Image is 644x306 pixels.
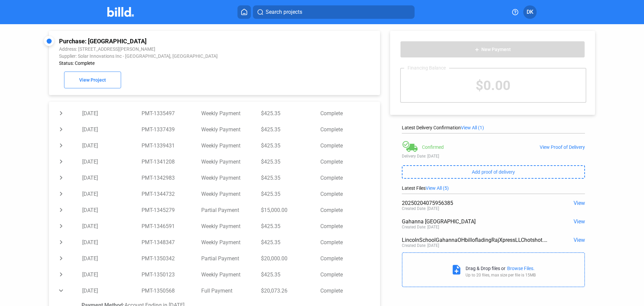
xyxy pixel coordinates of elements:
div: LincolnSchoolGahannaOHbillofladingRajXpressLLChotshot.pdf [402,237,548,243]
td: [DATE] [82,137,142,154]
td: [DATE] [82,186,142,202]
div: Address: [STREET_ADDRESS][PERSON_NAME] [59,46,308,52]
td: [DATE] [82,170,142,186]
td: Weekly Payment [201,137,261,154]
td: Complete [320,282,380,299]
td: Weekly Payment [201,234,261,250]
td: Weekly Payment [201,266,261,282]
span: View Project [79,78,106,83]
div: Browse Files. [507,266,535,271]
td: $425.35 [261,218,321,234]
td: $15,000.00 [261,202,321,218]
span: View All (1) [461,125,484,130]
td: Complete [320,250,380,266]
td: [DATE] [82,154,142,170]
div: Gahanna [GEOGRAPHIC_DATA] [402,218,548,225]
td: PMT-1345279 [142,202,201,218]
td: [DATE] [82,218,142,234]
div: Drag & Drop files or [466,266,505,271]
td: Weekly Payment [201,218,261,234]
div: Supplier: Solar Innovations Inc - [GEOGRAPHIC_DATA], [GEOGRAPHIC_DATA] [59,53,308,59]
td: Partial Payment [201,202,261,218]
td: PMT-1335497 [142,105,201,121]
td: Full Payment [201,282,261,299]
td: $425.35 [261,186,321,202]
td: [DATE] [82,121,142,137]
div: 20250204075956385 [402,200,548,206]
td: PMT-1350568 [142,282,201,299]
td: Complete [320,154,380,170]
td: Complete [320,170,380,186]
td: $425.35 [261,234,321,250]
td: PMT-1346591 [142,218,201,234]
div: Created Date: [DATE] [402,225,439,229]
td: PMT-1342983 [142,170,201,186]
td: PMT-1339431 [142,137,201,154]
td: Complete [320,218,380,234]
div: Created Date: [DATE] [402,206,439,211]
td: [DATE] [82,202,142,218]
div: Delivery Date: [DATE] [402,154,585,159]
td: Complete [320,234,380,250]
td: PMT-1341208 [142,154,201,170]
img: Billd Company Logo [107,7,134,17]
td: PMT-1350123 [142,266,201,282]
td: [DATE] [82,105,142,121]
div: Purchase: [GEOGRAPHIC_DATA] [59,38,308,45]
button: New Payment [400,41,585,58]
td: Complete [320,137,380,154]
td: Complete [320,186,380,202]
div: View Proof of Delivery [540,144,585,150]
td: [DATE] [82,282,142,299]
td: Partial Payment [201,250,261,266]
td: $425.35 [261,121,321,137]
mat-icon: add [474,47,480,52]
span: View All (5) [426,185,449,191]
button: Search projects [253,5,415,19]
span: View [574,200,585,206]
td: PMT-1344732 [142,186,201,202]
button: Add proof of delivery [402,165,585,179]
button: View Project [64,72,121,88]
div: Confirmed [422,144,444,150]
td: Complete [320,266,380,282]
td: Complete [320,105,380,121]
td: PMT-1348347 [142,234,201,250]
td: $425.35 [261,170,321,186]
td: Weekly Payment [201,170,261,186]
div: $0.00 [401,69,586,102]
td: Complete [320,202,380,218]
td: PMT-1337439 [142,121,201,137]
td: $425.35 [261,154,321,170]
td: $425.35 [261,105,321,121]
td: Weekly Payment [201,154,261,170]
td: $20,073.26 [261,282,321,299]
div: Financing Balance [404,65,449,71]
div: Status: Complete [59,60,308,66]
td: Weekly Payment [201,186,261,202]
td: $425.35 [261,137,321,154]
td: [DATE] [82,234,142,250]
td: $425.35 [261,266,321,282]
div: Created Date: [DATE] [402,243,439,248]
div: Latest Delivery Confirmation [402,125,585,130]
span: View [574,218,585,225]
td: [DATE] [82,266,142,282]
td: [DATE] [82,250,142,266]
mat-icon: note_add [451,264,462,275]
td: Weekly Payment [201,121,261,137]
td: Complete [320,121,380,137]
button: DK [523,5,537,19]
span: View [574,237,585,243]
div: Up to 20 files, max size per file is 15MB [466,273,536,277]
div: Latest Files [402,185,585,191]
td: $20,000.00 [261,250,321,266]
span: Search projects [266,8,302,16]
td: PMT-1350342 [142,250,201,266]
span: DK [527,8,533,16]
span: Add proof of delivery [472,169,515,175]
span: New Payment [481,47,511,52]
td: Weekly Payment [201,105,261,121]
